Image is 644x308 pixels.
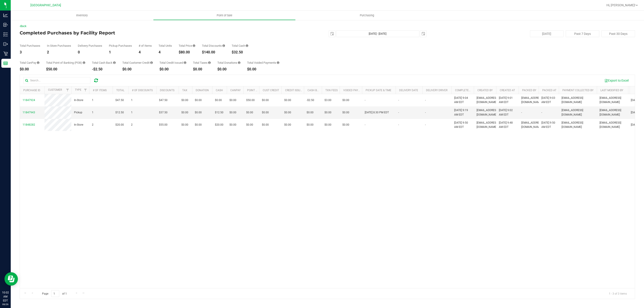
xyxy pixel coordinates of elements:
[4,272,18,286] iframe: Resource center
[74,98,83,102] span: In-Store
[3,32,8,37] inline-svg: Inventory
[159,61,186,64] div: Total Credit Issued
[246,44,248,47] i: Sum of the successful, non-voided cash payment transactions for all purchases in the date range. ...
[216,89,223,92] a: Cash
[37,61,39,64] i: Sum of the successful, non-voided CanPay payment transactions for all purchases in the date range.
[196,89,209,92] a: Donation
[3,23,8,27] inline-svg: Inbound
[425,110,426,115] span: -
[202,44,225,47] div: Total Discounts
[343,89,365,92] a: Voided Payment
[454,96,471,104] span: [DATE] 9:04 AM EDT
[230,89,241,92] a: CanPay
[83,61,85,64] i: Sum of the successful, non-voided point-of-banking payment transactions, both via payment termina...
[3,13,8,17] inline-svg: Analytics
[193,68,211,71] div: $0.00
[296,11,438,20] a: Purchasing
[193,44,195,47] i: Sum of the total prices of all purchases in the date range.
[159,44,172,47] div: Total Units
[153,11,296,20] a: Point of Sale
[247,68,279,71] div: $0.00
[454,108,471,117] span: [DATE] 9:19 AM EDT
[64,86,71,94] a: Filter
[365,123,365,127] span: -
[499,96,516,104] span: [DATE] 9:01 AM EDT
[522,89,536,92] a: Packed By
[284,110,291,115] span: $0.00
[277,61,279,64] i: Sum of all voided payment transaction amounts, excluding tips and transaction fees, for all purch...
[3,51,8,56] inline-svg: Retail
[184,61,186,64] i: Sum of all account credit issued for all refunds from returned purchases in the date range.
[217,68,240,71] div: $0.00
[521,96,543,104] span: [EMAIL_ADDRESS][DOMAIN_NAME]
[307,123,314,127] span: $0.00
[262,110,269,115] span: $0.00
[75,88,81,91] a: Type
[329,31,335,37] span: select
[229,110,236,115] span: $0.00
[70,13,94,17] span: Inventory
[561,96,594,104] span: [EMAIL_ADDRESS][DOMAIN_NAME]
[232,51,248,54] div: $32.50
[455,89,474,92] a: Completed At
[342,98,349,102] span: $0.00
[521,121,543,129] span: [EMAIL_ADDRESS][DOMAIN_NAME]
[20,51,40,54] div: 3
[342,123,349,127] span: $0.00
[23,123,35,126] span: 11848282
[23,77,90,84] input: Search...
[211,13,238,17] span: Point of Sale
[20,25,26,28] a: Back
[195,110,202,115] span: $0.00
[92,110,93,115] span: 1
[115,98,124,102] span: $47.50
[324,123,331,127] span: $0.00
[324,98,331,102] span: $3.00
[307,110,314,115] span: $0.00
[262,98,269,102] span: $0.00
[2,303,9,306] p: 08/26
[159,51,172,54] div: 4
[23,99,35,102] span: 11847924
[600,108,625,117] span: [EMAIL_ADDRESS][DOMAIN_NAME]
[11,11,153,20] a: Inventory
[3,61,8,65] inline-svg: Reports
[285,89,304,92] a: Credit Issued
[246,123,253,127] span: $0.00
[229,123,236,127] span: $0.00
[74,123,83,127] span: In-Store
[566,30,599,37] button: Past 7 Days
[30,3,61,7] span: [GEOGRAPHIC_DATA]
[600,121,625,129] span: [EMAIL_ADDRESS][DOMAIN_NAME]
[399,89,418,92] a: Delivery Date
[420,31,426,37] span: select
[20,44,40,47] div: Total Purchases
[262,123,269,127] span: $0.00
[195,123,202,127] span: $0.00
[246,98,255,102] span: $50.00
[159,110,167,115] span: $37.50
[477,89,493,92] a: Created By
[115,123,124,127] span: $20.00
[215,123,223,127] span: $20.00
[150,61,153,64] i: Sum of the successful, non-voided payments using account credit for all purchases in the date range.
[232,44,248,47] div: Total Cash
[600,96,625,104] span: [EMAIL_ADDRESS][DOMAIN_NAME]
[51,290,59,297] input: 1
[602,77,631,84] button: Export to Excel
[46,61,85,64] div: Total Point of Banking (POB)
[193,61,211,64] div: Total Taxes
[500,89,515,92] a: Created At
[74,110,82,115] span: Pickup
[562,89,593,92] a: Payment Collected By
[20,68,39,71] div: $0.00
[477,96,498,104] span: [EMAIL_ADDRESS][DOMAIN_NAME]
[92,61,116,64] div: Total Cash Back
[425,123,426,127] span: -
[93,89,107,92] a: # of Items
[541,121,556,129] span: [DATE] 9:50 AM EDT
[159,68,186,71] div: $0.00
[139,44,152,47] div: # of Items
[606,3,636,7] span: Hi, [PERSON_NAME]!
[263,89,279,92] a: Cust Credit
